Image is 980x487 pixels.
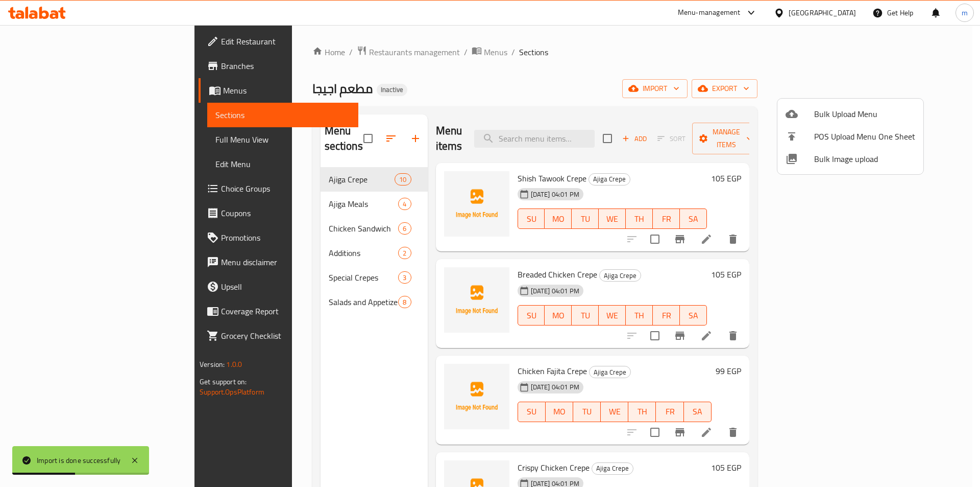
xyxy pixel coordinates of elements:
div: Import is done successfully [37,455,120,466]
li: Upload bulk menu [777,103,923,125]
span: Bulk Upload Menu [814,108,915,120]
span: Bulk Image upload [814,153,915,165]
span: POS Upload Menu One Sheet [814,130,915,143]
li: POS Upload Menu One Sheet [777,125,923,148]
